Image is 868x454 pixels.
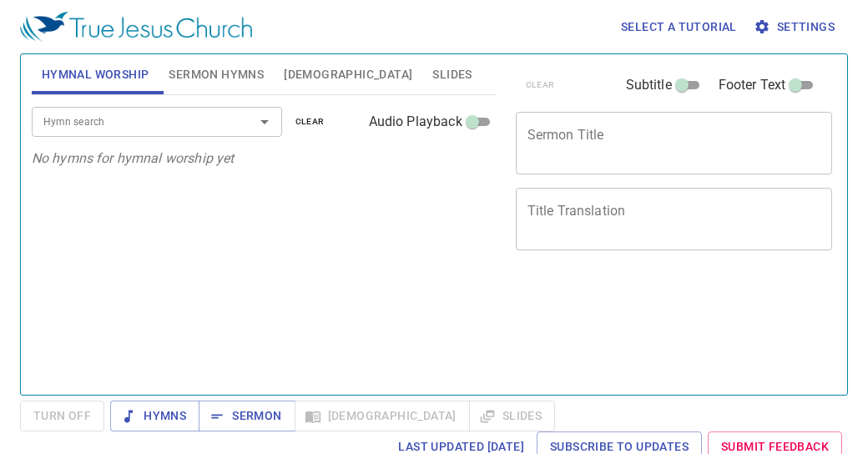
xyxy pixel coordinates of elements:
[284,64,412,85] span: [DEMOGRAPHIC_DATA]
[719,75,786,95] span: Footer Text
[42,64,149,85] span: Hymnal Worship
[212,406,281,426] span: Sermon
[432,64,472,85] span: Slides
[199,401,295,431] button: Sermon
[757,17,835,38] span: Settings
[295,114,325,129] span: clear
[20,12,252,42] img: True Jesus Church
[110,401,199,431] button: Hymns
[169,64,264,85] span: Sermon Hymns
[509,268,771,404] iframe: from-child
[285,112,335,132] button: clear
[626,75,672,95] span: Subtitle
[750,12,841,43] button: Settings
[621,17,737,38] span: Select a tutorial
[369,112,462,132] span: Audio Playback
[253,110,276,134] button: Open
[614,12,744,43] button: Select a tutorial
[124,406,186,426] span: Hymns
[32,150,235,166] i: No hymns for hymnal worship yet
